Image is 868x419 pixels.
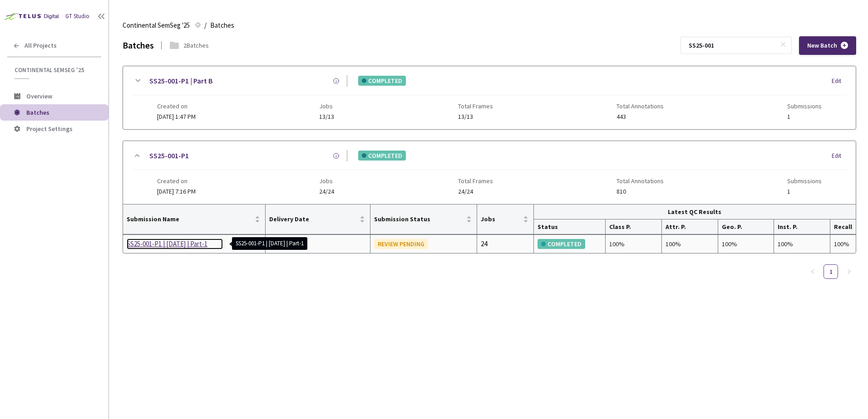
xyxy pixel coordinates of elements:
[666,239,714,249] div: 100%
[204,20,207,31] li: /
[846,269,852,274] span: right
[374,215,464,223] span: Submission Status
[149,75,212,87] a: SS25-001-P1 | Part B
[683,37,780,54] input: Search
[458,188,493,195] span: 24/24
[807,42,837,49] span: New Batch
[358,76,406,86] div: COMPLETED
[25,42,57,49] span: All Projects
[842,264,856,279] li: Next Page
[458,102,493,110] span: Total Frames
[718,219,774,234] th: Geo. P.
[26,125,73,133] span: Project Settings
[662,219,718,234] th: Attr. P.
[157,177,196,185] span: Created on
[616,188,664,195] span: 810
[534,205,856,219] th: Latest QC Results
[778,239,826,249] div: 100%
[787,188,822,195] span: 1
[123,141,856,204] div: SS25-001-P1COMPLETEDEditCreated on[DATE] 7:16 PMJobs24/24Total Frames24/24Total Annotations810Sub...
[266,205,370,234] th: Delivery Date
[319,188,334,195] span: 24/24
[824,264,838,279] li: 1
[830,219,856,234] th: Recall
[157,187,196,195] span: [DATE] 7:16 PM
[805,264,820,279] button: left
[616,113,664,120] span: 443
[787,113,822,120] span: 1
[123,66,856,129] div: SS25-001-P1 | Part BCOMPLETEDEditCreated on[DATE] 1:47 PMJobs13/13Total Frames13/13Total Annotati...
[319,102,334,110] span: Jobs
[458,113,493,120] span: 13/13
[127,215,253,223] span: Submission Name
[149,150,189,161] a: SS25-001-P1
[15,66,96,74] span: Continental SemSeg '25
[810,269,815,274] span: left
[358,151,406,161] div: COMPLETED
[538,239,585,249] div: COMPLETED
[123,20,190,31] span: Continental SemSeg '25
[481,239,530,249] div: 24
[609,239,658,249] div: 100%
[774,219,830,234] th: Inst. P.
[319,113,334,120] span: 13/13
[832,151,847,161] div: Edit
[65,12,89,21] div: GT Studio
[269,239,366,249] div: [DATE]
[157,112,196,121] span: [DATE] 1:47 PM
[477,205,534,234] th: Jobs
[606,219,662,234] th: Class P.
[805,264,820,279] li: Previous Page
[842,264,856,279] button: right
[26,92,52,100] span: Overview
[157,102,196,110] span: Created on
[722,239,770,249] div: 100%
[127,239,223,249] a: SS25-001-P1 | [DATE] | Part-1
[183,41,209,50] div: 2 Batches
[210,20,234,31] span: Batches
[374,239,428,249] div: REVIEW PENDING
[534,219,606,234] th: Status
[26,108,49,117] span: Batches
[616,102,664,110] span: Total Annotations
[269,215,358,223] span: Delivery Date
[824,265,838,278] a: 1
[123,205,266,234] th: Submission Name
[319,177,334,185] span: Jobs
[832,77,847,86] div: Edit
[616,177,664,185] span: Total Annotations
[787,177,822,185] span: Submissions
[123,39,154,52] div: Batches
[481,215,521,223] span: Jobs
[370,205,477,234] th: Submission Status
[834,239,852,249] div: 100%
[787,102,822,110] span: Submissions
[458,177,493,185] span: Total Frames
